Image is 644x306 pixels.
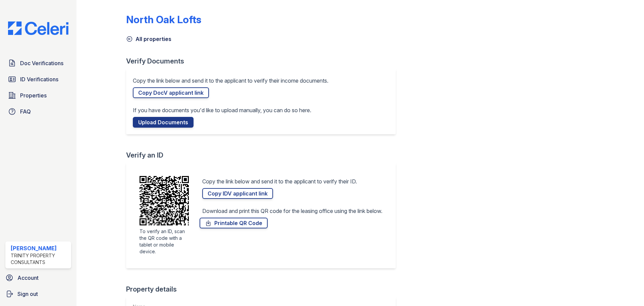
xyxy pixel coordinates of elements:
div: To verify an ID, scan the QR code with a tablet or mobile device. [140,228,189,255]
span: Sign out [17,290,38,298]
span: Doc Verifications [20,59,63,67]
a: Account [3,271,74,285]
a: All properties [126,35,171,43]
a: Doc Verifications [5,56,71,70]
p: Copy the link below and send it to the applicant to verify their income documents. [133,77,328,85]
div: Trinity Property Consultants [11,252,68,266]
a: FAQ [5,105,71,118]
span: Properties [20,91,47,99]
a: Properties [5,89,71,102]
p: Copy the link below and send it to the applicant to verify their ID. [202,177,357,185]
a: ID Verifications [5,73,71,86]
iframe: chat widget [616,279,637,299]
div: Property details [126,285,401,294]
span: FAQ [20,107,31,116]
a: Upload Documents [133,117,194,128]
div: Verify an ID [126,150,401,160]
span: Account [17,274,39,282]
div: [PERSON_NAME] [11,244,68,252]
a: Printable QR Code [200,218,268,228]
div: Verify Documents [126,56,401,66]
p: Download and print this QR code for the leasing office using the link below. [202,207,382,215]
span: ID Verifications [20,75,58,83]
a: Copy IDV applicant link [202,188,273,199]
a: Copy DocV applicant link [133,87,209,98]
p: If you have documents you'd like to upload manually, you can do so here. [133,106,311,114]
div: North Oak Lofts [126,13,201,26]
a: Sign out [3,287,74,301]
img: CE_Logo_Blue-a8612792a0a2168367f1c8372b55b34899dd931a85d93a1a3d3e32e68fde9ad4.png [3,21,74,35]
